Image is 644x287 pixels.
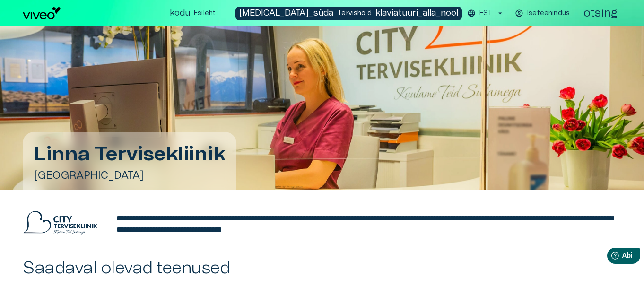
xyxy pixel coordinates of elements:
[23,260,230,277] font: Saadaval olevad teenused
[194,10,216,17] font: Esileht
[337,10,372,17] font: Tervishoid
[375,9,458,17] font: klaviatuuri_alla_nool
[527,10,570,17] font: Iseteenindus
[570,244,644,270] iframe: Abividina käivitaja
[34,144,225,164] font: Linna Tervisekliinik
[23,7,162,19] a: Navigeeri avalehele
[23,7,61,19] img: Viveo logo
[34,170,144,181] font: [GEOGRAPHIC_DATA]
[23,210,97,235] img: Linna Tervisekliiniku logo
[235,7,462,20] button: [MEDICAL_DATA]_südaTervishoidklaviatuuri_alla_nool
[466,7,506,20] button: EST
[239,9,333,17] font: [MEDICAL_DATA]_süda
[479,10,492,17] font: EST
[580,4,621,23] button: ava otsingu modaalaken
[166,7,220,20] button: koduEsileht
[583,8,618,19] font: otsing
[513,7,572,20] button: Iseteenindus
[170,9,190,17] font: kodu
[116,213,621,235] div: muudetav allahindlus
